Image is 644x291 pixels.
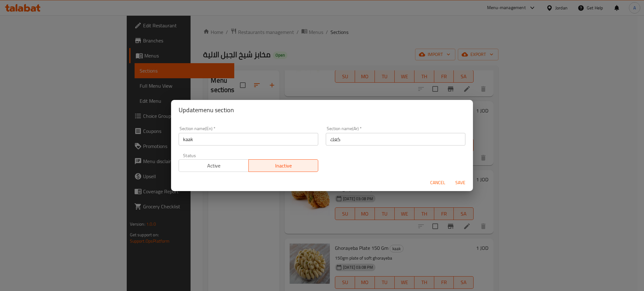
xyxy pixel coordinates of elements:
[181,161,246,170] span: Active
[248,159,319,172] button: Inactive
[450,177,470,189] button: Save
[179,159,249,172] button: Active
[453,179,468,187] span: Save
[251,161,316,170] span: Inactive
[428,177,448,189] button: Cancel
[179,105,465,115] h2: Update menu section
[430,179,445,187] span: Cancel
[326,133,465,145] input: Please enter section name(ar)
[179,133,318,145] input: Please enter section name(en)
